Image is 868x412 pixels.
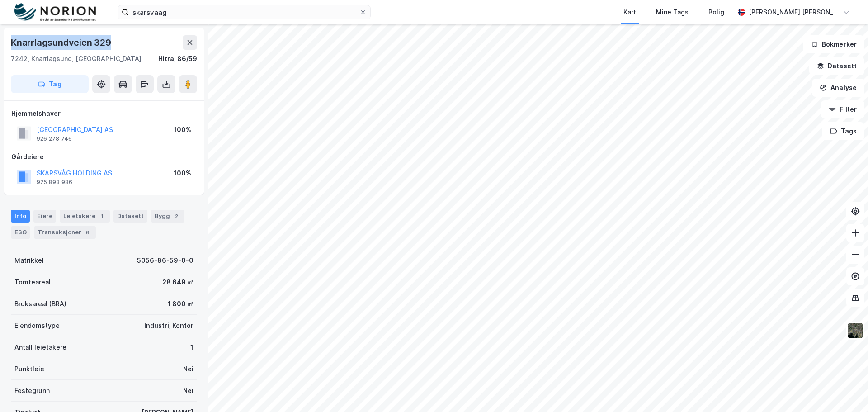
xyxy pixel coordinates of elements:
[113,210,147,223] div: Datasett
[14,342,66,353] div: Antall leietakere
[14,255,44,266] div: Matrikkel
[14,320,60,331] div: Eiendomstype
[812,79,864,97] button: Analyse
[823,369,868,412] iframe: Chat Widget
[11,226,30,239] div: ESG
[847,322,864,339] img: 9k=
[174,124,191,135] div: 100%
[37,179,72,186] div: 925 893 986
[14,364,44,374] div: Punktleie
[14,3,96,22] img: norion-logo.80e7a08dc31c2e691866.png
[183,364,193,374] div: Nei
[749,7,839,18] div: [PERSON_NAME] [PERSON_NAME]
[11,210,30,223] div: Info
[809,57,864,75] button: Datasett
[14,298,66,309] div: Bruksareal (BRA)
[129,5,359,19] input: Søk på adresse, matrikkel, gårdeiere, leietakere eller personer
[34,226,96,239] div: Transaksjoner
[144,320,193,331] div: Industri, Kontor
[97,212,106,221] div: 1
[14,277,51,288] div: Tomteareal
[33,210,56,223] div: Eiere
[623,7,636,18] div: Kart
[60,210,110,223] div: Leietakere
[821,100,864,118] button: Filter
[174,168,191,179] div: 100%
[137,255,193,266] div: 5056-86-59-0-0
[168,298,193,309] div: 1 800 ㎡
[14,385,50,396] div: Festegrunn
[822,122,864,140] button: Tags
[11,53,142,64] div: 7242, Knarrlagsund, [GEOGRAPHIC_DATA]
[172,212,181,221] div: 2
[11,108,197,119] div: Hjemmelshaver
[11,152,197,162] div: Gårdeiere
[803,35,864,53] button: Bokmerker
[83,228,92,237] div: 6
[11,35,113,50] div: Knarrlagsundveien 329
[158,53,197,64] div: Hitra, 86/59
[151,210,184,223] div: Bygg
[162,277,193,288] div: 28 649 ㎡
[37,135,72,142] div: 926 278 746
[11,75,89,93] button: Tag
[183,385,193,396] div: Nei
[656,7,689,18] div: Mine Tags
[708,7,724,18] div: Bolig
[190,342,193,353] div: 1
